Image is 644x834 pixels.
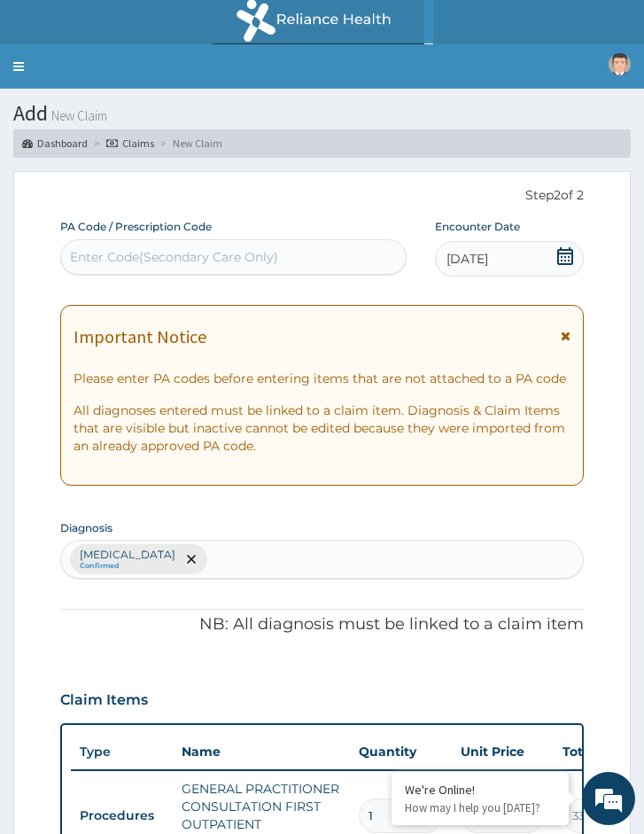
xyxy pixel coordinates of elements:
td: Procedures [71,799,173,832]
p: NB: All diagnosis must be linked to a claim item [60,613,584,636]
p: All diagnoses entered must be linked to a claim item. Diagnosis & Claim Items that are visible bu... [74,401,570,455]
div: We're Online! [405,782,555,798]
small: Confirmed [80,562,175,571]
p: [MEDICAL_DATA] [80,548,175,562]
p: Step 2 of 2 [60,186,584,206]
p: Please enter PA codes before entering items that are not attached to a PA code [74,370,570,387]
label: Diagnosis [60,520,113,535]
div: Enter Code(Secondary Care Only) [70,248,278,266]
label: PA Code / Prescription Code [60,219,212,234]
h1: Add [13,102,631,125]
th: Type [71,736,173,768]
li: New Claim [156,136,222,151]
th: Unit Price [452,734,554,769]
span: [DATE] [446,250,488,268]
label: Encounter Date [435,219,520,234]
small: New Claim [48,109,107,122]
span: remove selection option [183,551,199,567]
p: How may I help you today? [405,800,555,815]
h1: Important Notice [74,327,206,347]
th: Name [173,734,350,769]
th: Quantity [350,734,452,769]
a: Claims [106,136,154,151]
h3: Claim Items [60,690,148,710]
a: Dashboard [22,136,88,151]
img: User Image [609,53,631,75]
